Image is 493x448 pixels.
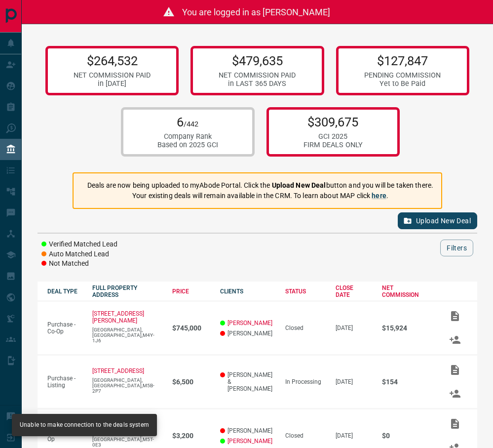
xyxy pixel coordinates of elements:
[74,80,151,88] div: in [DATE]
[92,367,144,374] a: [STREET_ADDRESS]
[47,321,82,335] p: Purchase - Co-Op
[220,427,275,434] p: [PERSON_NAME]
[443,390,467,397] span: Match Clients
[364,71,441,80] div: PENDING COMMISSION
[219,71,296,80] div: NET COMMISSION PAID
[92,310,144,324] a: [STREET_ADDRESS][PERSON_NAME]
[336,432,373,439] p: [DATE]
[41,259,117,269] li: Not Matched
[272,181,326,189] strong: Upload New Deal
[172,324,210,332] p: $745,000
[184,120,198,128] span: /442
[336,378,373,385] p: [DATE]
[285,432,325,439] div: Closed
[74,53,151,68] p: $264,532
[41,240,117,249] li: Verified Matched Lead
[182,7,330,17] span: You are logged in as [PERSON_NAME]
[157,132,218,141] div: Company Rank
[157,115,218,129] p: 6
[443,336,467,343] span: Match Clients
[382,432,433,440] p: $0
[41,249,117,259] li: Auto Matched Lead
[303,115,363,129] p: $309,675
[285,325,325,331] div: Closed
[219,80,296,88] div: in LAST 365 DAYS
[364,53,441,68] p: $127,847
[364,80,441,88] div: Yet to Be Paid
[382,324,433,332] p: $15,924
[92,431,162,448] p: [GEOGRAPHIC_DATA],[GEOGRAPHIC_DATA],M5T-0E3
[220,288,275,295] div: CLIENTS
[228,438,272,445] a: [PERSON_NAME]
[20,417,149,433] div: Unable to make connection to the deals system
[336,285,373,298] div: CLOSE DATE
[443,366,467,373] span: Add / View Documents
[219,53,296,68] p: $479,635
[443,312,467,319] span: Add / View Documents
[172,432,210,440] p: $3,200
[220,330,275,337] p: [PERSON_NAME]
[440,240,473,256] button: Filters
[228,320,272,326] a: [PERSON_NAME]
[382,285,433,298] div: NET COMMISSION
[372,192,386,200] a: here
[157,141,218,149] div: Based on 2025 GCI
[285,288,325,295] div: STATUS
[336,325,373,331] p: [DATE]
[382,378,433,386] p: $154
[47,288,82,295] div: DEAL TYPE
[172,288,210,295] div: PRICE
[220,371,275,392] p: [PERSON_NAME] & [PERSON_NAME]
[285,378,325,385] div: In Processing
[47,375,82,389] p: Purchase - Listing
[92,285,162,298] div: FULL PROPERTY ADDRESS
[92,377,162,394] p: [GEOGRAPHIC_DATA],[GEOGRAPHIC_DATA],M5B-2P7
[87,180,433,191] p: Deals are now being uploaded to myAbode Portal. Click the button and you will be taken there.
[92,327,162,343] p: [GEOGRAPHIC_DATA],[GEOGRAPHIC_DATA],M4Y-1J6
[398,212,477,229] button: Upload New Deal
[443,420,467,427] span: Add / View Documents
[74,71,151,80] div: NET COMMISSION PAID
[87,191,433,201] p: Your existing deals will remain available in the CRM. To learn about MAP click .
[303,132,363,141] div: GCI 2025
[303,141,363,149] div: FIRM DEALS ONLY
[172,378,210,386] p: $6,500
